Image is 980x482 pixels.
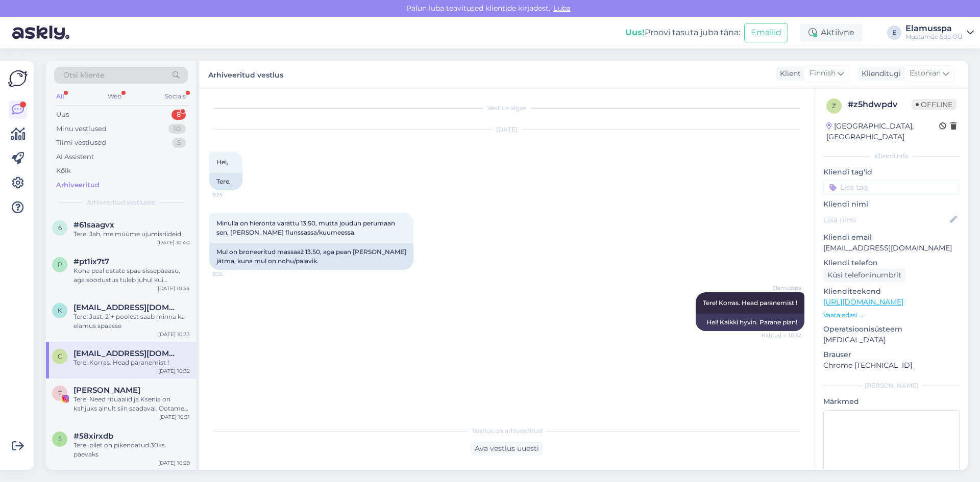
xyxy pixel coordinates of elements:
a: [URL][DOMAIN_NAME] [823,297,903,307]
div: Proovi tasuta juba täna: [625,27,740,39]
div: All [54,90,66,103]
div: [DATE] 10:32 [158,367,190,375]
span: Elamusspa [763,284,801,292]
div: Klienditugi [857,68,901,79]
div: # z5hdwpdv [848,98,912,111]
div: [PERSON_NAME] [823,381,960,390]
span: Nähtud ✓ 10:32 [762,332,801,339]
div: Uus [56,110,69,120]
div: [DATE] 10:33 [158,331,190,338]
div: [DATE] 10:40 [157,239,190,246]
p: [EMAIL_ADDRESS][DOMAIN_NAME] [823,243,960,253]
div: Mustamäe Spa OÜ [905,33,963,41]
img: Askly Logo [8,69,28,88]
div: Socials [163,90,188,103]
p: Märkmed [823,396,960,407]
span: Т [58,389,62,397]
b: Uus! [625,28,645,37]
input: Lisa nimi [824,214,948,225]
div: Tere! Need rituaalid ja Ksenia on kahjuks ainult siin saadaval. Ootame teid siis järgmine kord te... [73,395,190,413]
p: Kliendi telefon [823,258,960,268]
div: Küsi telefoninumbrit [823,268,905,282]
p: Brauser [823,349,960,360]
p: Kliendi tag'id [823,167,960,177]
div: Kliendi info [823,151,960,161]
span: 6 [58,224,62,232]
div: Hei! Kaikki hyvin. Parane pian! [696,314,804,331]
span: Otsi kliente [63,70,104,81]
div: [DATE] 10:34 [158,285,190,292]
p: Vaata edasi ... [823,311,960,320]
span: kiisu.miisu112@gmail.com [73,303,180,312]
div: AI Assistent [56,152,94,162]
p: Operatsioonisüsteem [823,324,960,335]
div: Web [106,90,124,103]
span: com.elamusspa-ee@viskibunkkeri.fi [73,349,180,358]
div: Ava vestlus uuesti [471,442,543,455]
span: Vestlus on arhiveeritud [472,426,542,436]
span: Minulla on hieronta varattu 13.50, mutta joudun perumaan sen, [PERSON_NAME] flunssassa/kuumeessa. [216,219,397,236]
span: z [832,102,836,110]
div: Tiimi vestlused [56,138,106,148]
div: Koha peal ostate spaa sissepäaasu, aga soodustus tuleb juhul kui massaaz kestab alates 45min [73,266,190,285]
div: [DATE] [209,125,804,134]
span: p [58,261,62,268]
span: k [58,307,62,314]
div: Arhiveeritud [56,180,100,190]
div: Tere! pilet on pikendatud 30ks päevaks [73,441,190,459]
input: Lisa tag [823,180,960,195]
p: [MEDICAL_DATA] [823,335,960,345]
span: #61saagvx [73,220,114,230]
div: Aktiivne [800,23,863,42]
div: Tere! Korras. Head paranemist ! [73,358,190,367]
div: 10 [168,124,186,134]
span: Luba [550,4,574,13]
span: 9:26 [212,270,251,278]
div: E [887,26,901,40]
p: Kliendi nimi [823,199,960,210]
span: Finnish [810,68,836,79]
div: Kõik [56,166,71,176]
span: Arhiveeritud vestlused [87,198,156,207]
button: Emailid [744,23,788,42]
div: Vestlus algas [209,104,804,113]
div: Minu vestlused [56,124,107,134]
span: 5 [58,435,62,443]
div: Tere, [209,173,242,190]
span: Estonian [910,68,941,79]
span: 9:25 [212,191,251,198]
span: Offline [912,99,957,110]
div: [GEOGRAPHIC_DATA], [GEOGRAPHIC_DATA] [826,121,939,142]
div: Tere! Jah, me müüme ujumisriideid [73,230,190,239]
span: Hei, [216,158,228,166]
span: Tere! Korras. Head paranemist ! [703,299,797,307]
span: Татьяна Байдакова [73,386,140,395]
div: Mul on broneeritud massaaž 13.50, aga pean [PERSON_NAME] jätma, kuna mul on nohu/palavik. [209,243,413,270]
p: Kliendi email [823,232,960,243]
p: Klienditeekond [823,286,960,297]
div: Klient [776,68,801,79]
div: Tere! Just. 21+ poolest saab minna ka elamus spaasse [73,312,190,331]
a: ElamusspaMustamäe Spa OÜ [905,24,974,41]
span: #58xirxdb [73,432,113,441]
div: 8 [171,110,186,120]
p: Chrome [TECHNICAL_ID] [823,360,960,371]
div: [DATE] 10:31 [159,413,190,421]
span: #pt1ix7t7 [73,257,109,266]
div: 5 [172,138,186,148]
div: [DATE] 10:29 [158,459,190,467]
label: Arhiveeritud vestlus [208,67,283,81]
span: c [58,352,62,360]
div: Elamusspa [905,24,963,33]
